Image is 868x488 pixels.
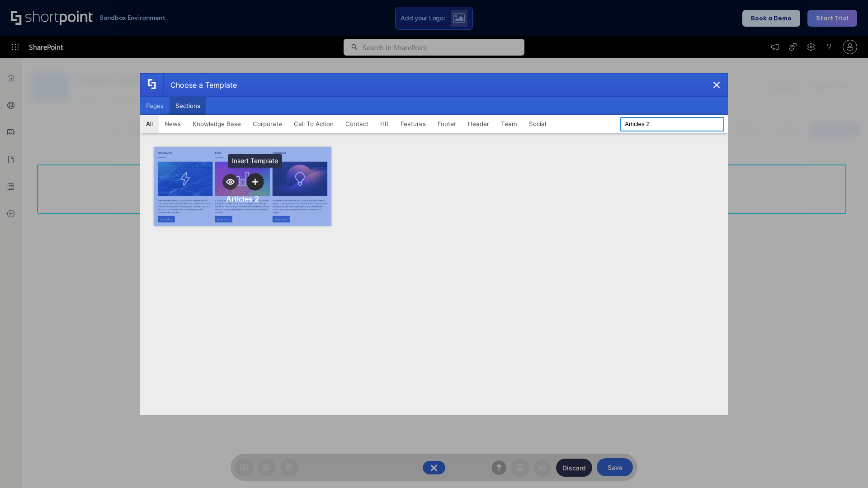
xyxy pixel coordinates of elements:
button: Team [495,115,523,133]
div: Choose a Template [163,74,237,96]
button: All [140,115,159,133]
button: Social [523,115,552,133]
button: Footer [432,115,462,133]
button: Knowledge Base [187,115,247,133]
button: Features [395,115,432,133]
button: Pages [140,97,170,115]
button: Corporate [247,115,288,133]
button: Call To Action [288,115,340,133]
button: Contact [340,115,374,133]
div: Articles 2 [226,194,259,203]
input: Search [620,117,724,131]
button: HR [374,115,395,133]
iframe: Chat Widget [823,445,868,488]
button: Header [462,115,495,133]
div: template selector [140,73,728,415]
button: News [159,115,187,133]
button: Sections [170,97,206,115]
